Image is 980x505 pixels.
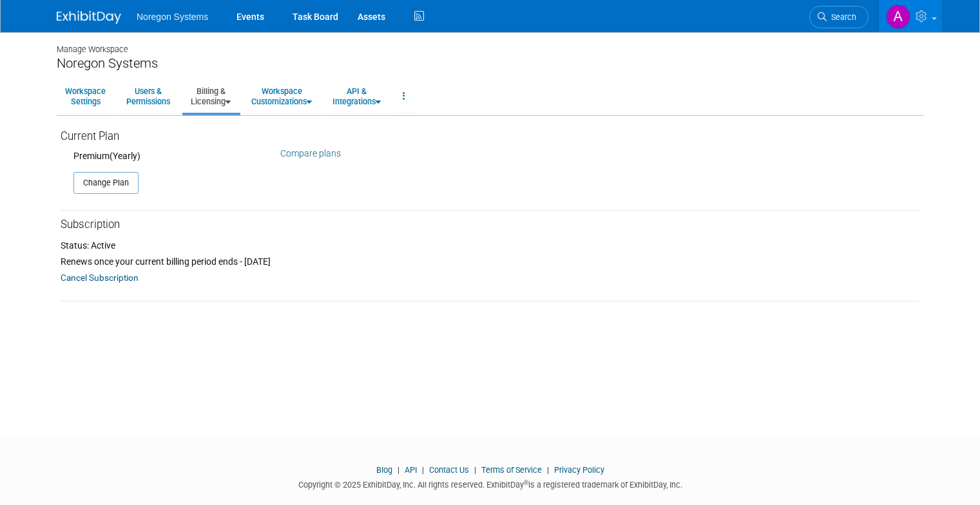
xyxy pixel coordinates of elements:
[61,122,261,149] div: Current Plan
[376,465,392,475] a: Blog
[73,149,261,162] div: Premium
[57,55,923,71] div: Noregon Systems
[61,211,919,233] div: Subscription
[471,465,479,475] span: |
[324,81,389,112] a: API &Integrations
[57,32,923,55] div: Manage Workspace
[886,5,910,29] img: Ali Connell
[809,6,869,28] a: Search
[405,465,417,475] a: API
[73,172,139,194] button: Change Plan
[110,151,140,161] span: (Yearly)
[57,11,121,24] img: ExhibitDay
[280,148,341,158] a: Compare plans
[394,465,403,475] span: |
[61,239,919,252] div: Status: Active
[481,465,542,475] a: Terms of Service
[61,270,139,285] a: Cancel Subscription
[61,255,919,268] div: Renews once your current billing period ends - [DATE]
[554,465,604,475] a: Privacy Policy
[182,81,239,112] a: Billing &Licensing
[524,479,528,486] sup: ®
[243,81,320,112] a: WorkspaceCustomizations
[137,12,208,22] span: Noregon Systems
[419,465,427,475] span: |
[118,81,178,112] a: Users &Permissions
[57,81,114,112] a: WorkspaceSettings
[827,12,856,22] span: Search
[544,465,552,475] span: |
[429,465,469,475] a: Contact Us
